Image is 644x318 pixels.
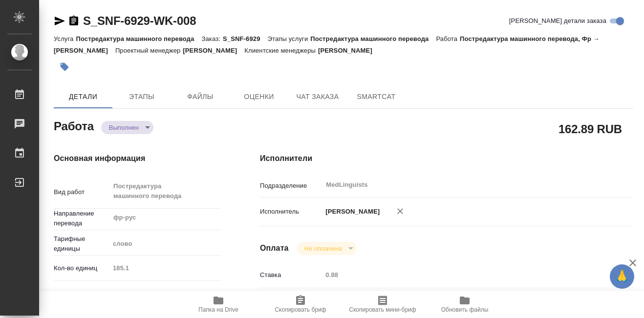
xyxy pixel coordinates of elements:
[310,35,436,42] p: Постредактура машинного перевода
[54,289,109,298] p: Общая тематика
[301,244,345,253] button: Не оплачена
[115,47,183,54] p: Проектный менеджер
[294,91,341,103] span: Чат заказа
[436,35,460,42] p: Работа
[54,153,221,164] h4: Основная информация
[353,91,400,103] span: SmartCat
[177,91,224,103] span: Файлы
[60,91,107,103] span: Детали
[68,15,80,27] button: Скопировать ссылку
[342,291,424,318] button: Скопировать мини-бриф
[260,270,322,280] p: Ставка
[109,236,221,252] div: слово
[54,15,65,27] button: Скопировать ссылку для ЯМессенджера
[441,306,489,313] span: Обновить файлы
[54,263,109,273] p: Кол-во единиц
[101,121,153,134] div: Выполнен
[509,16,606,26] span: [PERSON_NAME] детали заказа
[268,35,311,42] p: Этапы услуги
[83,14,196,27] a: S_SNF-6929-WK-008
[183,47,244,54] p: [PERSON_NAME]
[614,266,630,287] span: 🙏
[424,291,506,318] button: Обновить файлы
[260,242,289,254] h4: Оплата
[610,264,634,289] button: 🙏
[244,47,318,54] p: Клиентские менеджеры
[177,291,259,318] button: Папка на Drive
[54,234,109,254] p: Тарифные единицы
[106,123,142,132] button: Выполнен
[54,209,109,228] p: Направление перевода
[260,153,633,164] h4: Исполнители
[389,200,411,222] button: Удалить исполнителя
[54,56,75,78] button: Добавить тэг
[223,35,268,42] p: S_SNF-6929
[259,291,342,318] button: Скопировать бриф
[236,91,282,103] span: Оценки
[349,306,416,313] span: Скопировать мини-бриф
[198,306,238,313] span: Папка на Drive
[260,207,322,217] p: Исполнитель
[54,117,94,134] h2: Работа
[54,187,109,197] p: Вид работ
[558,120,622,137] h2: 162.89 RUB
[260,181,322,191] p: Подразделение
[318,47,380,54] p: [PERSON_NAME]
[109,261,221,275] input: Пустое поле
[118,91,165,103] span: Этапы
[297,242,357,255] div: Выполнен
[76,35,201,42] p: Постредактура машинного перевода
[54,35,76,42] p: Услуга
[275,306,326,313] span: Скопировать бриф
[322,268,602,282] input: Пустое поле
[322,207,380,217] p: [PERSON_NAME]
[109,285,221,302] div: Медицина
[202,35,223,42] p: Заказ:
